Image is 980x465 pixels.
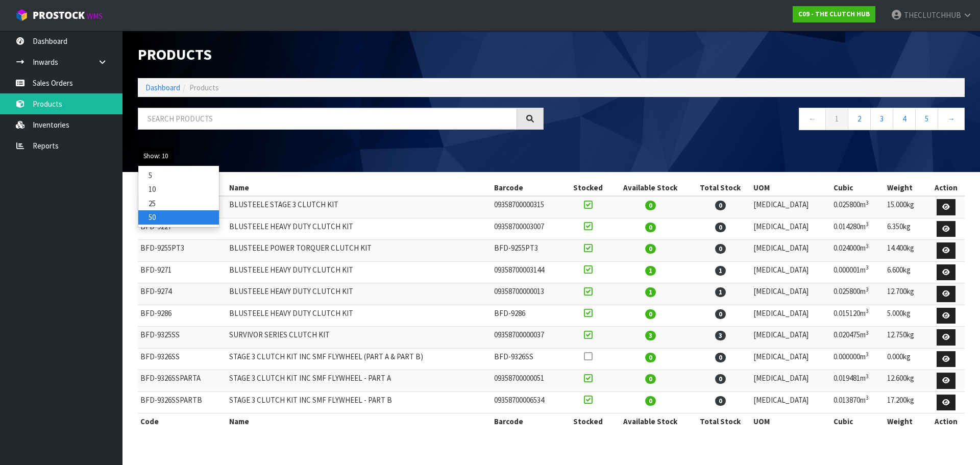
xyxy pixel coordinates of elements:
a: 4 [893,108,916,130]
th: Weight [885,413,927,430]
td: [MEDICAL_DATA] [751,327,831,349]
td: 5.000kg [885,305,927,327]
td: BFD-9326SSPARTB [138,391,227,413]
a: 25 [138,197,219,210]
th: Cubic [831,180,885,196]
sup: 3 [866,307,869,314]
td: BFD-9326SS [138,348,227,370]
td: BLUSTEELE HEAVY DUTY CLUTCH KIT [227,305,492,327]
span: 0 [715,201,726,210]
h1: Products [138,46,544,63]
td: [MEDICAL_DATA] [751,305,831,327]
span: THECLUTCHHUB [904,10,961,20]
td: 09358700000037 [492,327,565,349]
td: [MEDICAL_DATA] [751,261,831,283]
td: 17.200kg [885,391,927,413]
td: BFD-9271 [138,261,227,283]
td: BLUSTEELE HEAVY DUTY CLUTCH KIT [227,283,492,305]
td: 0.020475m [831,327,885,349]
span: 0 [715,309,726,319]
span: 1 [715,266,726,276]
sup: 3 [866,351,869,358]
td: [MEDICAL_DATA] [751,370,831,392]
a: 1 [825,108,848,130]
td: 12.600kg [885,370,927,392]
th: Weight [885,180,927,196]
th: Available Stock [611,413,690,430]
td: BFD-9274 [138,283,227,305]
td: [MEDICAL_DATA] [751,391,831,413]
th: Action [927,413,965,430]
th: Available Stock [611,180,690,196]
th: Stocked [565,180,611,196]
span: 0 [645,244,656,254]
td: [MEDICAL_DATA] [751,196,831,218]
th: UOM [751,180,831,196]
td: BLUSTEELE HEAVY DUTY CLUTCH KIT [227,261,492,283]
a: 2 [848,108,871,130]
span: 1 [645,266,656,276]
td: BFD-9255PT3 [492,240,565,262]
img: cube-alt.png [15,9,28,21]
td: STAGE 3 CLUTCH KIT INC SMF FLYWHEEL - PART B [227,391,492,413]
a: 3 [870,108,893,130]
th: Total Stock [690,413,751,430]
a: 5 [138,168,219,182]
td: 09358700000315 [492,196,565,218]
a: 10 [138,182,219,196]
span: 1 [715,287,726,297]
td: BLUSTEELE HEAVY DUTY CLUTCH KIT [227,218,492,240]
th: Stocked [565,413,611,430]
input: Search products [138,108,517,130]
span: 0 [645,309,656,319]
sup: 3 [866,199,869,206]
sup: 3 [866,242,869,250]
span: 3 [645,331,656,340]
td: 15.000kg [885,196,927,218]
td: [MEDICAL_DATA] [751,240,831,262]
span: 1 [645,287,656,297]
td: 09358700006534 [492,391,565,413]
td: 6.350kg [885,218,927,240]
a: ← [799,108,826,130]
span: 0 [715,353,726,362]
span: 0 [715,244,726,254]
th: UOM [751,413,831,430]
th: Cubic [831,413,885,430]
sup: 3 [866,394,869,401]
button: Show: 10 [138,148,174,164]
th: Total Stock [690,180,751,196]
span: 0 [645,201,656,210]
td: 09358700000051 [492,370,565,392]
sup: 3 [866,329,869,336]
td: STAGE 3 CLUTCH KIT INC SMF FLYWHEEL (PART A & PART B) [227,348,492,370]
a: 50 [138,210,219,224]
td: 0.000kg [885,348,927,370]
td: [MEDICAL_DATA] [751,283,831,305]
nav: Page navigation [559,108,965,133]
a: → [938,108,965,130]
strong: C09 - THE CLUTCH HUB [798,10,870,18]
td: BFD-9227 [138,218,227,240]
td: 12.700kg [885,283,927,305]
td: SURVIVOR SERIES CLUTCH KIT [227,327,492,349]
span: 3 [715,331,726,340]
sup: 3 [866,264,869,271]
td: 09358700003144 [492,261,565,283]
span: 0 [715,374,726,384]
span: 0 [645,374,656,384]
td: BFD-9325SS [138,327,227,349]
th: Barcode [492,413,565,430]
td: 09358700000013 [492,283,565,305]
td: BFD-9286 [492,305,565,327]
td: BFD-9286 [138,305,227,327]
th: Barcode [492,180,565,196]
span: 0 [715,396,726,406]
td: BFD-9255PT3 [138,240,227,262]
span: 0 [645,353,656,362]
th: Name [227,413,492,430]
small: WMS [87,11,103,21]
span: 0 [645,396,656,406]
th: Action [927,180,965,196]
td: 6.600kg [885,261,927,283]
